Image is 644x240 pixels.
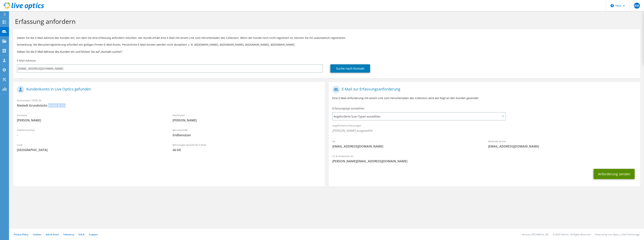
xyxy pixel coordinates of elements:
span: [PERSON_NAME][EMAIL_ADDRESS][DOMAIN_NAME] [332,159,637,163]
span: - [17,133,165,137]
div: An [329,137,484,150]
span: [GEOGRAPHIC_DATA] [17,148,165,152]
svg: \n [610,4,614,7]
label: E-Mail-Adresse [17,59,36,62]
li: © 2025 Dell Inc. All Rights Reserved [553,233,590,236]
span: [PERSON_NAME] [173,118,321,122]
div: Telefonnummer [13,126,169,139]
div: Nachname [169,111,325,124]
label: Erfassungstyp auswählen [332,107,364,110]
li: Version: [TECHNICAL_ID] [522,233,548,236]
div: CC & Antworten an [329,152,640,165]
a: Ads & Email [46,233,59,236]
a: Privacy Policy [14,233,28,236]
a: Cookies [33,233,41,236]
span: de-DE [173,148,321,152]
div: Kontoname / SFDC-ID [13,96,325,109]
span: [EMAIL_ADDRESS][DOMAIN_NAME] [488,144,636,148]
div: Vorname [13,111,169,124]
span: [PERSON_NAME] ausgewählt [332,129,637,133]
span: Angeforderte Scan-Typen auswählen [333,113,505,120]
a: Telemetry [63,233,74,236]
span: Endbenutzer [173,133,321,137]
h3: Geben Sie die E-Mail-Adresse des Kunden ein und klicken Sie auf „Kontakt suchen“. [17,50,637,54]
div: Benutzerrolle [169,126,325,139]
a: Support [89,233,98,236]
div: Land [13,141,169,154]
h1: E-Mail zur Erfassungsanforderung [332,86,635,93]
p: Anmerkung: Die Benutzerregistrierung erfordert ein gültiges Firmen-E-Mail-Konto. Persönliche E-Ma... [17,43,637,47]
a: EULA [79,233,84,236]
h1: Erfassung anfordern [15,17,637,25]
div: Bevorzugte Sprache für E-Mail [169,141,325,154]
h1: Kundenkonto in Live Optics gefunden [17,86,319,93]
span: [EMAIL_ADDRESS][DOMAIN_NAME] [332,144,481,148]
div: Absender & Von [484,137,640,150]
span: Nietiedt Grundstücks GmbH & Co. [17,103,321,108]
div: Angeforderte Erfassungen [329,122,640,135]
span: AM [634,3,640,9]
span: [PERSON_NAME] [17,118,165,122]
a: Suche nach Kontakt [330,64,370,73]
button: Anforderung senden [594,169,635,179]
p: Geben Sie die E-Mail-Adresse des Kunden ein, von dem Sie eine Erfassung anfordern möchten. Der Ku... [17,36,637,40]
li: Powered by Live Optics, a Dell Technology [595,233,640,236]
p: Eine E-Mail-Anforderung mit einem Link zum Herunterladen des Collectors wird wie folgt an den Kun... [332,96,637,100]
